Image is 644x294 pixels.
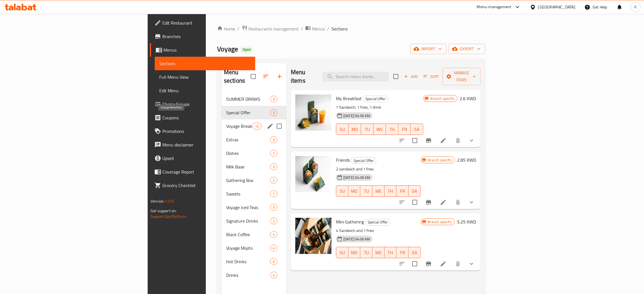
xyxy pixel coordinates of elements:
button: sort-choices [395,196,409,209]
span: SU [339,187,346,195]
button: TU [360,185,372,197]
button: WE [372,185,385,197]
button: MO [348,247,361,258]
span: SU [339,249,346,257]
span: WE [375,187,382,195]
span: 3 [270,110,277,115]
span: Select all sections [247,71,259,82]
img: My Breakfast [295,95,331,131]
button: MO [349,124,361,135]
span: Drinks [226,272,270,278]
span: Branch specific [425,219,455,225]
button: Branch-specific-item [422,257,435,271]
button: Branch-specific-item [422,196,435,209]
span: My Breakfast [336,94,362,103]
button: SA [409,247,421,258]
span: [DATE] 04:06 AM [341,175,372,180]
span: FR [401,125,409,133]
button: FR [396,247,409,258]
button: Manage items [443,68,481,85]
span: Edit Restaurant [162,19,251,26]
span: [DATE] 04:06 AM [341,113,372,119]
span: Branch specific [425,157,455,163]
span: Voyage Mojito [226,245,270,251]
h6: 2.85 KWD [457,156,476,164]
span: TU [363,249,370,257]
a: Promotions [150,124,255,138]
span: Milk Base [226,163,270,170]
span: FR [399,187,406,195]
span: Black Coffee [226,231,270,238]
button: Add [402,72,420,81]
img: Friends [295,156,331,192]
button: SU [336,247,348,258]
span: Upsell [162,155,251,162]
div: items [270,177,277,184]
a: Edit Menu [155,84,255,97]
span: Menus [312,25,325,32]
span: Get support on: [150,207,176,214]
a: Menu disclaimer [150,138,255,152]
div: items [270,136,277,143]
button: show more [465,196,478,209]
span: R [634,4,637,10]
div: Special Offer [226,109,270,116]
span: 3 [270,205,277,210]
button: show more [465,134,478,147]
span: Friends [336,156,350,164]
div: items [270,109,277,116]
button: FR [398,124,411,135]
span: Grocery Checklist [162,182,251,189]
span: SU [339,125,346,133]
span: Version: [150,198,164,205]
span: 4 [270,273,277,278]
button: delete [451,134,465,147]
span: Restaurants management [248,25,299,32]
div: Dishes [226,150,270,157]
span: MO [351,187,358,195]
p: 2 sandwich and 1 fries [336,166,421,173]
span: 4 [270,232,277,237]
img: Mini Gathering [295,218,331,254]
span: TH [388,125,396,133]
span: Full Menu View [159,74,251,80]
div: Dishes1 [222,146,286,160]
span: Select to update [409,135,421,146]
span: [DATE] 04:06 AM [341,236,372,242]
span: 3 [270,96,277,102]
nav: breadcrumb [217,25,485,32]
span: Menus [163,47,251,53]
span: Mini Gathering [336,218,364,226]
div: Black Coffee4 [222,228,286,241]
span: Sweets [226,190,270,197]
span: MO [351,125,359,133]
a: Branches [150,30,255,43]
div: Special Offer [351,157,376,164]
div: items [270,231,277,238]
li: / [327,25,329,32]
span: Voyage Iced Teas [226,204,270,211]
a: Edit menu item [440,199,447,206]
a: Coupons [150,111,255,124]
span: MO [351,249,358,257]
span: Branches [162,33,251,40]
a: Coverage Report [150,165,255,179]
button: TH [386,124,398,135]
button: SA [411,124,423,135]
svg: Show Choices [468,137,475,144]
div: items [270,190,277,197]
span: Sort items [420,72,443,81]
button: delete [451,196,465,209]
span: Extras [226,136,270,143]
svg: Show Choices [468,199,475,206]
button: edit [266,122,274,130]
div: items [270,204,277,211]
button: FR [396,185,409,197]
div: Drinks4 [222,268,286,282]
button: delete [451,257,465,271]
h6: 2.6 KWD [460,95,476,102]
button: Branch-specific-item [422,134,435,147]
p: 1 Sandwich, 1 fries, 1 drink [336,104,423,111]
